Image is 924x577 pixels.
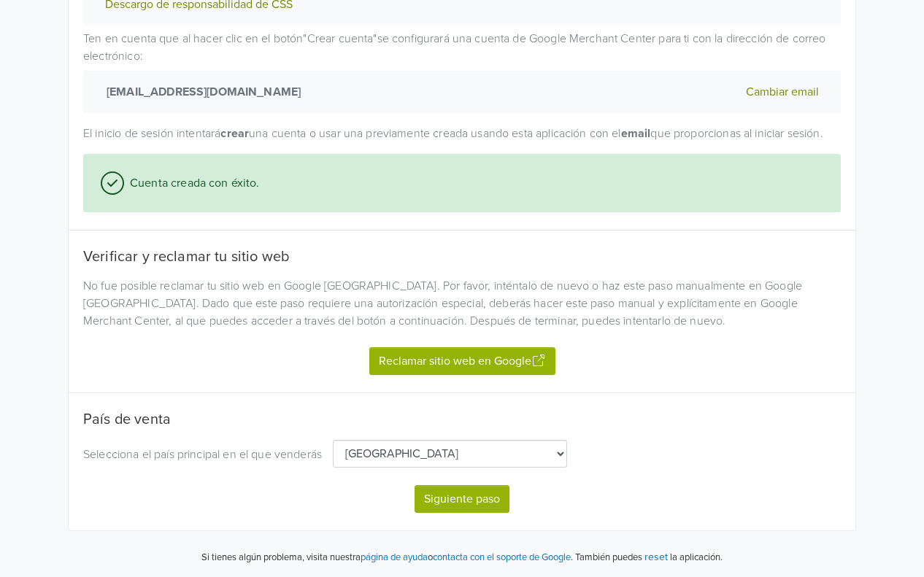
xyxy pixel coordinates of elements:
h5: País de venta [83,411,841,428]
p: Selecciona el país principal en el que venderás [83,446,322,463]
button: reset [644,549,668,565]
a: contacta con el soporte de Google [433,551,571,563]
p: El inicio de sesión intentará una cuenta o usar una previamente creada usando esta aplicación con... [83,125,841,142]
p: También puedes la aplicación. [573,549,723,565]
a: página de ayuda [361,551,428,563]
strong: crear [220,126,249,141]
button: Siguiente paso [415,485,509,513]
span: Cuenta creada con éxito. [124,174,260,192]
button: Cambiar email [742,82,823,101]
p: Ten en cuenta que al hacer clic en el botón " Crear cuenta " se configurará una cuenta de Google ... [83,30,841,113]
strong: [EMAIL_ADDRESS][DOMAIN_NAME] [101,83,301,101]
p: Si tienes algún problema, visita nuestra o . [201,551,573,565]
h5: Verificar y reclamar tu sitio web [83,248,841,266]
button: Reclamar sitio web en Google [369,347,555,375]
strong: email [621,126,651,141]
div: No fue posible reclamar tu sitio web en Google [GEOGRAPHIC_DATA]. Por favor, inténtalo de nuevo o... [72,277,852,330]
